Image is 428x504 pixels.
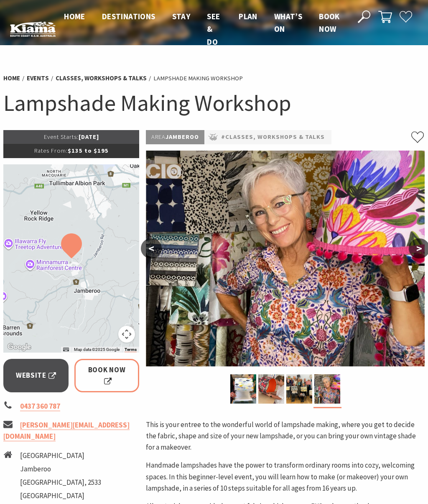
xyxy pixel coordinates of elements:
[20,402,60,411] a: 0437 360 787
[74,347,120,352] span: Map data ©2025 Google
[221,132,325,142] a: #Classes, Workshops & Talks
[230,374,256,404] img: 2 pairs of hands making a lampshade
[146,460,425,494] p: Handmade lampshades have the power to transform ordinary rooms into cozy, welcoming spaces. In th...
[20,477,101,488] li: [GEOGRAPHIC_DATA], 2533
[10,21,56,37] img: Kiama Logo
[34,147,68,154] span: Rates From:
[63,347,69,353] button: Keyboard shortcuts
[207,11,220,47] span: See & Do
[3,359,69,392] a: Website
[20,490,101,501] li: [GEOGRAPHIC_DATA]
[141,238,162,258] button: <
[86,364,128,387] span: Book Now
[258,374,284,404] img: picture of smiling woman making a drum lampshade with orange lining and multicoloured flowers
[146,130,204,144] p: Jamberoo
[239,11,257,21] span: Plan
[3,88,425,118] h1: Lampshade Making Workshop
[27,74,49,82] a: Events
[146,419,425,453] p: This is your entree to the wonderful world of lampshade making, where you get to decide the fabri...
[56,10,348,48] nav: Main Menu
[44,133,79,141] span: Event Starts:
[102,11,155,21] span: Destinations
[3,420,130,441] a: [PERSON_NAME][EMAIL_ADDRESS][DOMAIN_NAME]
[172,11,191,21] span: Stay
[5,342,33,353] img: Google
[64,11,85,21] span: Home
[153,73,243,83] li: Lampshade Making Workshop
[3,74,20,82] a: Home
[20,450,101,461] li: [GEOGRAPHIC_DATA]
[146,151,425,366] img: picture of grey-haired lady smiling and holding up colourful lampshade
[319,11,340,34] span: Book now
[314,374,340,404] img: picture of grey-haired lady smiling and holding up colourful lampshade
[3,144,139,158] p: $135 to $195
[74,359,140,392] a: Book Now
[125,347,137,352] a: Terms (opens in new tab)
[16,370,56,381] span: Website
[56,74,147,82] a: Classes, Workshops & Talks
[3,130,139,144] p: [DATE]
[118,326,135,343] button: Map camera controls
[20,463,101,475] li: Jamberoo
[5,342,33,353] a: Click to see this area on Google Maps
[286,374,312,404] img: group of people holding lampshades they have just made in workshop
[274,11,302,34] span: What’s On
[151,133,166,141] span: Area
